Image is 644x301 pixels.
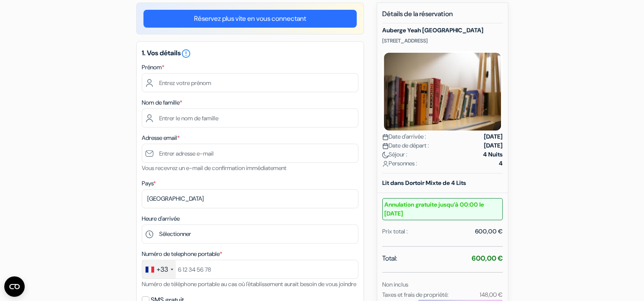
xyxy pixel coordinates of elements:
label: Pays [142,179,156,188]
input: Entrer le nom de famille [142,108,358,128]
small: Numéro de téléphone portable au cas où l'établissement aurait besoin de vous joindre [142,280,356,288]
i: error_outline [181,48,191,59]
div: France: +33 [142,260,176,278]
small: Taxes et frais de propriété: [382,291,449,298]
button: Ouvrir le widget CMP [4,276,25,297]
div: Prix total : [382,227,408,236]
span: Séjour : [382,150,407,159]
b: Lit dans Dortoir Mixte de 4 Lits [382,179,466,187]
span: Date de départ : [382,141,429,150]
small: Non inclus [382,281,408,288]
input: 6 12 34 56 78 [142,260,358,279]
small: Vous recevrez un e-mail de confirmation immédiatement [142,164,286,172]
label: Numéro de telephone portable [142,250,222,258]
p: [STREET_ADDRESS] [382,37,503,44]
input: Entrez votre prénom [142,73,358,92]
a: error_outline [181,48,191,57]
img: calendar.svg [382,134,389,140]
label: Adresse email [142,133,180,142]
strong: 4 [499,159,503,168]
h5: Auberge Yeah [GEOGRAPHIC_DATA] [382,27,503,34]
a: Réservez plus vite en vous connectant [143,10,357,28]
label: Prénom [142,63,164,72]
strong: 4 Nuits [483,150,503,159]
img: calendar.svg [382,143,389,149]
span: Personnes : [382,159,417,168]
label: Nom de famille [142,98,182,107]
img: moon.svg [382,152,389,158]
h5: 1. Vos détails [142,48,358,59]
img: user_icon.svg [382,161,389,167]
small: 148,00 € [479,291,502,298]
div: +33 [157,264,168,275]
div: 600,00 € [475,227,503,236]
input: Entrer adresse e-mail [142,144,358,163]
label: Heure d'arrivée [142,214,180,223]
strong: 600,00 € [472,254,503,263]
span: Date d'arrivée : [382,132,426,141]
span: Total: [382,253,397,264]
small: Annulation gratuite jusqu’à 00:00 le [DATE] [382,198,503,220]
strong: [DATE] [484,132,503,141]
h5: Détails de la réservation [382,10,503,23]
strong: [DATE] [484,141,503,150]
